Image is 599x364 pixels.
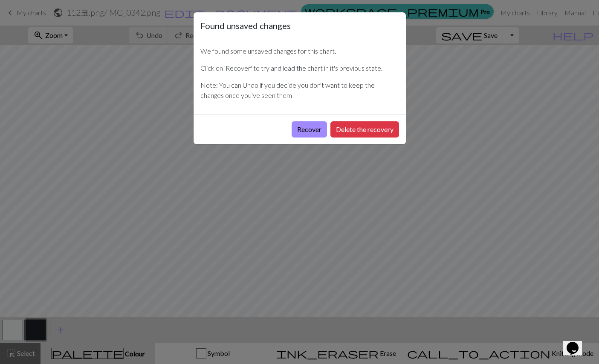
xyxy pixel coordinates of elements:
[563,330,590,355] iframe: chat widget
[330,121,399,138] button: Delete the recovery
[200,80,399,100] p: Note: You can Undo if you decide you don't want to keep the changes once you've seen them
[200,19,291,32] h5: Found unsaved changes
[200,63,399,73] p: Click on 'Recover' to try and load the chart in it's previous state.
[200,46,399,56] p: We found some unsaved changes for this chart.
[292,121,327,138] button: Recover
